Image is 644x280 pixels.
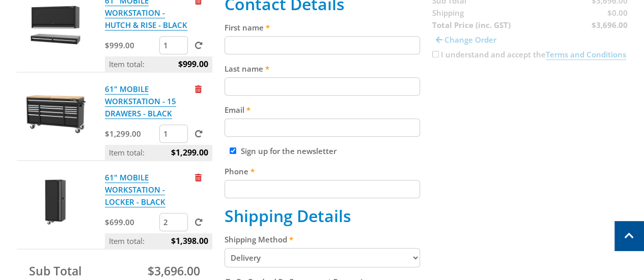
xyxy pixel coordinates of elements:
span: $999.00 [178,56,208,72]
span: $3,696.00 [147,263,200,279]
p: $999.00 [105,39,157,51]
p: Item total: [105,56,212,72]
span: $1,299.00 [171,145,208,160]
a: Remove from cart [195,84,202,94]
label: Shipping Method [225,233,420,245]
input: Please enter your telephone number. [225,180,420,198]
h2: Shipping Details [225,206,420,226]
img: 61" MOBILE WORKSTATION - LOCKER - BLACK [25,171,86,232]
span: $1,398.00 [171,233,208,248]
img: 61" MOBILE WORKSTATION - 15 DRAWERS - BLACK [25,83,86,144]
p: Item total: [105,233,212,248]
label: Email [225,104,420,116]
span: Sub Total [29,263,81,279]
input: Please enter your email address. [225,118,420,137]
input: Please enter your last name. [225,77,420,96]
label: Sign up for the newsletter [241,146,337,156]
label: First name [225,21,420,34]
p: Item total: [105,145,212,160]
a: 61" MOBILE WORKSTATION - 15 DRAWERS - BLACK [105,84,176,119]
input: Please enter your first name. [225,36,420,54]
label: Last name [225,63,420,75]
a: Remove from cart [195,172,202,182]
select: Please select a shipping method. [225,248,420,267]
a: 61" MOBILE WORKSTATION - LOCKER - BLACK [105,172,165,207]
p: $699.00 [105,216,157,228]
p: $1,299.00 [105,128,157,140]
label: Phone [225,165,420,177]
